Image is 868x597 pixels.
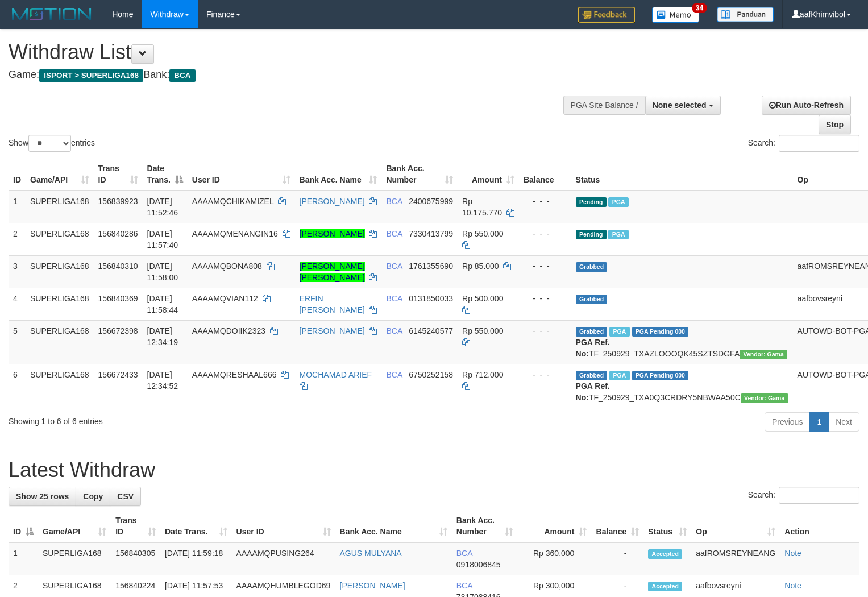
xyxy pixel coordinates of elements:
div: PGA Site Balance / [563,96,645,115]
th: Action [780,510,859,542]
span: Grabbed [576,327,608,337]
span: Copy 7330413799 to clipboard [409,229,453,238]
span: [DATE] 11:58:00 [147,262,178,282]
th: ID [9,158,26,190]
th: User ID: activate to sort column ascending [232,510,335,542]
span: AAAAMQVIAN112 [192,294,258,303]
span: [DATE] 11:58:44 [147,294,178,314]
span: Copy 6145240577 to clipboard [409,326,453,335]
span: Accepted [648,549,682,559]
th: Date Trans.: activate to sort column descending [143,158,188,190]
span: ISPORT > SUPERLIGA168 [39,69,143,82]
span: Grabbed [576,371,608,380]
h4: Game: Bank: [9,69,567,81]
span: 156672433 [98,370,138,379]
td: SUPERLIGA168 [26,190,94,223]
td: SUPERLIGA168 [26,320,94,364]
th: Amount: activate to sort column ascending [458,158,519,190]
span: PGA Pending [632,371,689,380]
a: Note [784,581,801,590]
span: BCA [386,294,402,303]
span: Grabbed [576,262,608,272]
th: Game/API: activate to sort column ascending [38,510,111,542]
span: Marked by aafsoycanthlai [608,197,628,207]
th: ID: activate to sort column descending [9,510,38,542]
th: Status: activate to sort column ascending [643,510,691,542]
span: BCA [456,581,472,590]
a: Stop [819,115,851,134]
label: Search: [748,487,859,504]
img: MOTION_logo.png [9,6,95,23]
a: [PERSON_NAME] [300,326,365,335]
td: 3 [9,255,26,288]
th: Balance: activate to sort column ascending [591,510,643,542]
span: Grabbed [576,295,608,304]
th: Bank Acc. Number: activate to sort column ascending [381,158,458,190]
td: aafROMSREYNEANG [691,542,780,575]
h1: Withdraw List [9,41,567,64]
th: Trans ID: activate to sort column ascending [94,158,143,190]
span: Rp 550.000 [462,229,503,238]
span: Vendor URL: https://trx31.1velocity.biz [741,393,788,403]
span: 156840310 [98,262,138,271]
span: AAAAMQDOIIK2323 [192,326,265,335]
span: Copy 0131850033 to clipboard [409,294,453,303]
span: BCA [386,326,402,335]
td: 6 [9,364,26,408]
a: [PERSON_NAME] [300,197,365,206]
div: - - - [524,196,567,207]
span: CSV [117,492,134,501]
span: PGA Pending [632,327,689,337]
span: 156840369 [98,294,138,303]
th: Bank Acc. Number: activate to sort column ascending [452,510,517,542]
td: - [591,542,643,575]
span: Copy 2400675999 to clipboard [409,197,453,206]
td: 1 [9,190,26,223]
a: Next [828,412,859,432]
label: Search: [748,135,859,152]
span: BCA [456,549,472,558]
td: 2 [9,223,26,255]
a: 1 [809,412,829,432]
span: AAAAMQRESHAAL666 [192,370,277,379]
span: Rp 500.000 [462,294,503,303]
span: 156839923 [98,197,138,206]
span: Rp 550.000 [462,326,503,335]
span: Copy [83,492,103,501]
span: [DATE] 12:34:52 [147,370,178,391]
a: Note [784,549,801,558]
th: Trans ID: activate to sort column ascending [111,510,160,542]
th: Game/API: activate to sort column ascending [26,158,94,190]
th: Bank Acc. Name: activate to sort column ascending [295,158,382,190]
select: Showentries [28,135,71,152]
a: [PERSON_NAME] [340,581,405,590]
th: Bank Acc. Name: activate to sort column ascending [335,510,452,542]
span: AAAAMQMENANGIN16 [192,229,278,238]
span: [DATE] 11:52:46 [147,197,178,217]
span: AAAAMQBONA808 [192,262,262,271]
th: Amount: activate to sort column ascending [517,510,592,542]
a: MOCHAMAD ARIEF [300,370,372,379]
span: BCA [169,69,195,82]
td: TF_250929_TXA0Q3CRDRY5NBWAA50C [571,364,793,408]
td: 5 [9,320,26,364]
span: Copy 0918006845 to clipboard [456,560,501,569]
td: TF_250929_TXAZLOOOQK45SZTSDGFA [571,320,793,364]
span: Rp 10.175.770 [462,197,502,217]
td: [DATE] 11:59:18 [160,542,232,575]
span: Marked by aafsoycanthlai [608,230,628,239]
a: AGUS MULYANA [340,549,402,558]
span: BCA [386,229,402,238]
span: Copy 6750252158 to clipboard [409,370,453,379]
th: Balance [519,158,571,190]
span: Pending [576,230,607,239]
div: - - - [524,260,567,272]
span: Rp 712.000 [462,370,503,379]
a: [PERSON_NAME] [PERSON_NAME] [300,262,365,282]
span: AAAAMQCHIKAMIZEL [192,197,273,206]
span: Copy 1761355690 to clipboard [409,262,453,271]
th: Op: activate to sort column ascending [691,510,780,542]
button: None selected [645,96,721,115]
td: SUPERLIGA168 [26,255,94,288]
span: Vendor URL: https://trx31.1velocity.biz [740,350,787,359]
